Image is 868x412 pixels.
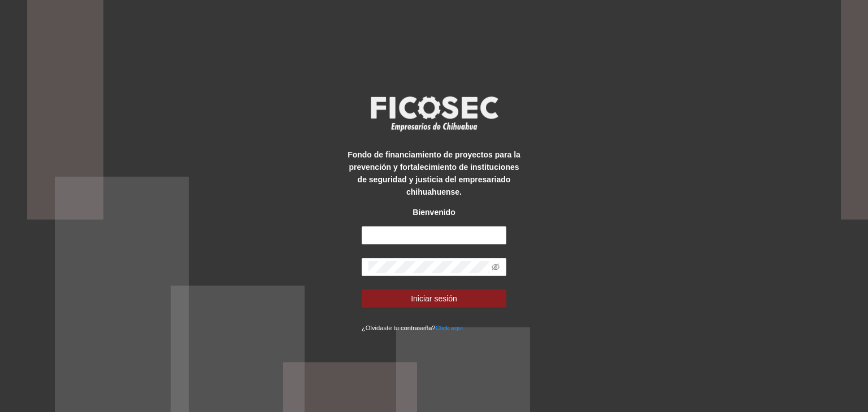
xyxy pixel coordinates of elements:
[363,93,505,134] img: logo
[348,150,520,196] strong: Fondo de financiamiento de proyectos para la prevención y fortalecimiento de instituciones de seg...
[492,263,500,271] span: eye-invisible
[436,325,463,331] a: Click aqui
[411,292,457,305] span: Iniciar sesión
[413,208,455,217] strong: Bienvenido
[362,325,463,331] small: ¿Olvidaste tu contraseña?
[362,290,506,308] button: Iniciar sesión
